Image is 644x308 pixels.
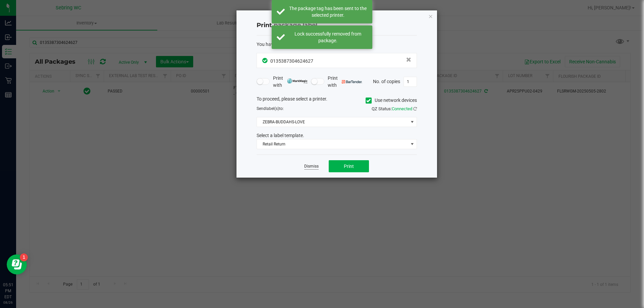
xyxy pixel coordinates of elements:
[257,42,343,47] span: You have selected 1 package label to print
[373,78,400,84] span: No. of copies
[344,164,354,169] span: Print
[329,160,369,172] button: Print
[257,106,284,111] span: Send to:
[366,97,417,104] label: Use network devices
[287,78,308,83] img: mark_magic_cybra.png
[328,75,362,89] span: Print with
[257,139,408,149] span: Retail Return
[342,80,362,83] img: bartender.png
[257,21,417,30] h4: Print package label
[257,117,408,127] span: ZEBRA-BUDDAHS-LOVE
[252,96,422,106] div: To proceed, please select a printer.
[288,30,367,44] div: Lock successfully removed from package.
[252,132,422,139] div: Select a label template.
[372,106,417,111] span: QZ Status:
[392,106,412,111] span: Connected
[266,106,279,111] span: label(s)
[304,164,319,169] a: Dismiss
[273,75,308,89] span: Print with
[262,57,269,64] span: In Sync
[270,58,313,64] span: 0135387304624627
[288,5,367,18] div: The package tag has been sent to the selected printer.
[257,41,417,48] div: :
[7,254,27,274] iframe: Resource center
[20,253,28,261] iframe: Resource center unread badge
